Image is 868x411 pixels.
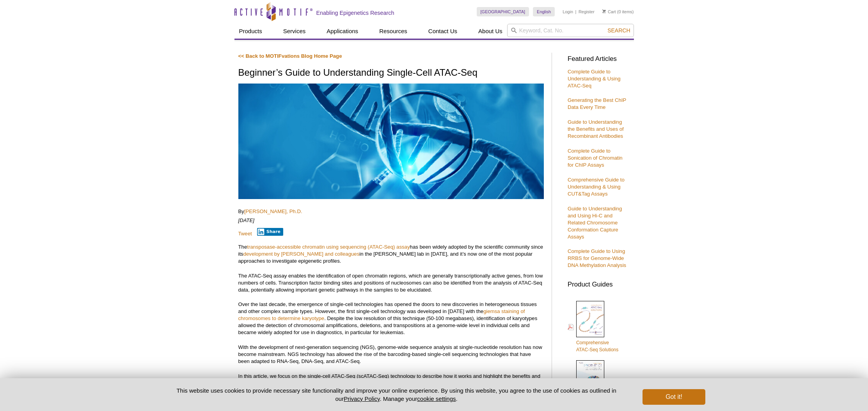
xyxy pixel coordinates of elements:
[568,148,623,168] a: Complete Guide to Sonication of Chromatin for ChIP Assays
[576,340,618,352] span: Comprehensive ATAC-Seq Solutions
[375,24,412,39] a: Resources
[575,7,577,16] li: |
[607,27,630,34] span: Search
[247,244,410,250] a: transposase-accessible chromatin using sequencing (ATAC-Seq) assay
[568,177,625,197] a: Comprehensive Guide to Understanding & Using CUT&Tag Assays
[563,9,573,14] a: Login
[316,9,394,16] h2: Enabling Epigenetics Research
[238,272,544,294] p: The ATAC-Seq assay enables the identification of open chromatin regions, which are generally tran...
[568,69,621,89] a: Complete Guide to Understanding & Using ATAC-Seq
[257,228,283,236] button: Share
[568,206,622,240] a: Guide to Understanding and Using Hi-C and Related Chromosome Conformation Capture Assays
[507,24,634,37] input: Keyword, Cat. No.
[322,24,363,39] a: Applications
[643,389,705,405] button: Got it!
[238,373,544,387] p: In this article, we focus on the single-cell ATAC-Seq (scATAC-Seq) technology to describe how it ...
[568,277,630,288] h3: Product Guides
[568,97,626,110] a: Generating the Best ChIP Data Every Time
[424,24,462,39] a: Contact Us
[238,84,544,199] img: scATAC-Seq
[243,251,360,257] a: development by [PERSON_NAME] and colleagues
[417,395,456,402] button: cookie settings
[344,395,380,402] a: Privacy Policy
[238,53,342,59] a: << Back to MOTIFvations Blog Home Page
[568,300,618,354] a: ComprehensiveATAC-Seq Solutions
[568,119,624,139] a: Guide to Understanding the Benefits and Uses of Recombinant Antibodies
[533,7,555,16] a: English
[234,24,267,39] a: Products
[238,217,255,223] em: [DATE]
[244,208,302,214] a: [PERSON_NAME], Ph.D.
[602,9,606,13] img: Your Cart
[477,7,529,16] a: [GEOGRAPHIC_DATA]
[279,24,311,39] a: Services
[238,68,544,79] h1: Beginner’s Guide to Understanding Single-Cell ATAC-Seq
[568,248,626,268] a: Complete Guide to Using RRBS for Genome-Wide DNA Methylation Analysis
[576,360,604,396] img: Epi_brochure_140604_cover_web_70x200
[238,344,544,365] p: With the development of next-generation sequencing (NGS), genome-wide sequence analysis at single...
[238,301,544,336] p: Over the last decade, the emergence of single-cell technologies has opened the doors to new disco...
[579,9,595,14] a: Register
[238,244,544,265] p: The has been widely adopted by the scientific community since its in the [PERSON_NAME] lab in [DA...
[238,231,252,237] a: Tweet
[474,24,507,39] a: About Us
[576,301,604,337] img: Comprehensive ATAC-Seq Solutions
[602,9,616,14] a: Cart
[568,56,630,62] h3: Featured Articles
[163,386,630,403] p: This website uses cookies to provide necessary site functionality and improve your online experie...
[605,27,632,34] button: Search
[602,7,634,16] li: (0 items)
[238,208,544,215] p: By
